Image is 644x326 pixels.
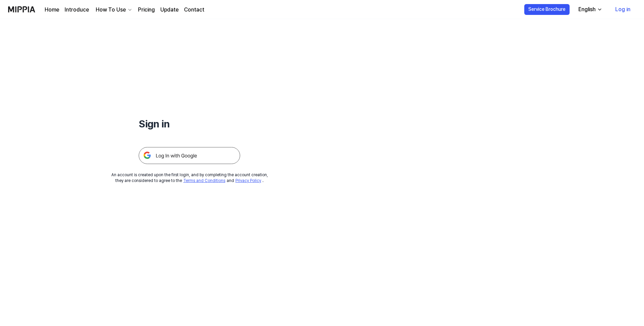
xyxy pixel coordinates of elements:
[577,5,597,14] div: English
[184,6,204,14] a: Contact
[139,147,240,164] img: 구글 로그인 버튼
[94,6,127,14] div: How To Use
[160,6,179,14] a: Update
[524,4,570,15] button: Service Brochure
[111,172,268,184] div: An account is created upon the first login, and by completing the account creation, they are cons...
[183,178,225,183] a: Terms and Conditions
[235,178,261,183] a: Privacy Policy
[139,117,240,131] h1: Sign in
[573,3,606,16] button: English
[65,6,89,14] a: Introduce
[138,6,155,14] a: Pricing
[45,6,59,14] a: Home
[94,6,133,14] button: How To Use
